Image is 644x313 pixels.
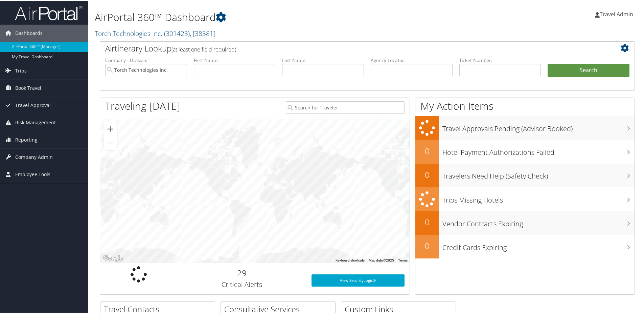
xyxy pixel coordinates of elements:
h3: Trips Missing Hotels [442,191,635,204]
a: Trips Missing Hotels [415,187,635,211]
a: Travel Approvals Pending (Advisor Booked) [415,115,635,139]
span: ( 301423 ) [164,28,190,37]
h2: 0 [415,239,439,251]
span: Risk Management [15,113,56,130]
h1: AirPortal 360™ Dashboard [95,9,458,24]
span: Book Travel [15,79,41,96]
a: Travel Admin [595,3,640,24]
h2: 29 [183,267,301,278]
label: Agency Locator: [371,56,453,63]
span: Travel Approval [15,96,51,113]
span: Travel Admin [600,10,633,17]
label: First Name: [194,56,276,63]
span: Employee Tools [15,165,50,182]
input: Search for Traveler [286,101,405,113]
button: Zoom in [103,122,117,135]
a: 0Credit Cards Expiring [415,234,635,258]
img: Google [102,253,124,262]
span: Reporting [15,131,38,148]
h3: Travel Approvals Pending (Advisor Booked) [442,120,635,133]
a: 0Travelers Need Help (Safety Check) [415,163,635,187]
h3: Vendor Contracts Expiring [442,215,635,228]
a: 0Hotel Payment Authorizations Failed [415,139,635,163]
span: Dashboards [15,24,43,41]
h1: Traveling [DATE] [105,98,180,112]
img: airportal-logo.png [15,4,83,20]
span: Company Admin [15,148,53,165]
a: Torch Technologies Inc. [95,28,215,37]
span: Trips [15,62,27,79]
a: Open this area in Google Maps (opens a new window) [102,253,124,262]
h3: Hotel Payment Authorizations Failed [442,144,635,156]
label: Last Name: [282,56,364,63]
button: Keyboard shortcuts [336,257,365,262]
a: View SecurityLogic® [312,274,405,286]
a: 0Vendor Contracts Expiring [415,210,635,234]
h2: 0 [415,168,439,180]
span: (at least one field required) [171,45,236,53]
h3: Critical Alerts [183,279,301,289]
button: Zoom out [103,135,117,149]
h3: Travelers Need Help (Safety Check) [442,167,635,180]
a: Terms (opens in new tab) [398,258,408,262]
h2: Airtinerary Lookup [105,42,585,54]
h2: 0 [415,216,439,227]
label: Company - Division: [105,56,187,63]
span: Map data ©2025 [369,258,394,262]
span: , [ 38381 ] [190,28,215,37]
h2: 0 [415,145,439,156]
label: Ticket Number: [459,56,541,63]
h3: Credit Cards Expiring [442,239,635,252]
button: Search [548,63,629,77]
h1: My Action Items [415,98,635,112]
